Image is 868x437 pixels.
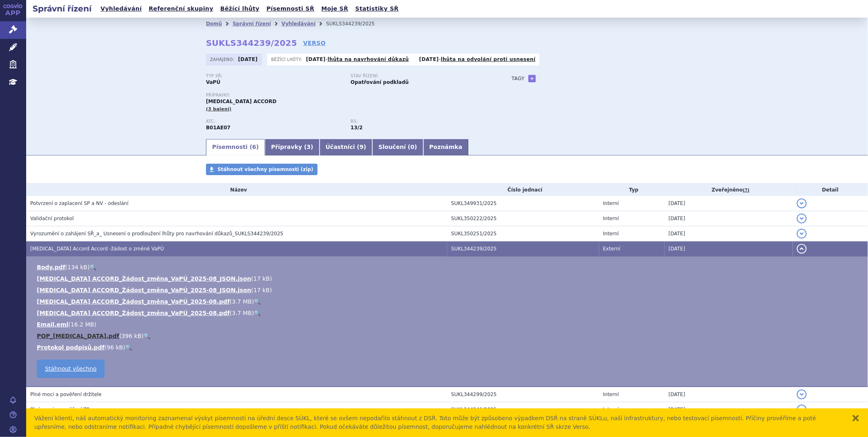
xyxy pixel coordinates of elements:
p: - [306,56,409,63]
th: Detail [793,184,868,196]
button: detail [797,214,807,223]
a: Email.eml [37,321,68,328]
td: SUKL349931/2025 [447,196,599,211]
a: [MEDICAL_DATA] ACCORD_Žádost_změna_VaPÚ_2025-08.pdf [37,298,230,305]
a: Body.pdf [37,264,65,270]
span: 96 kB [107,344,123,351]
a: [MEDICAL_DATA] ACCORD_Žádost_změna_VaPÚ_2025-08_JSON.json [37,287,251,293]
button: detail [797,198,807,208]
a: lhůta na navrhování důkazů [328,56,409,62]
span: Interní [603,200,619,206]
td: SUKL350251/2025 [447,226,599,241]
td: SUKL344239/2025 [447,241,599,257]
strong: [DATE] [306,56,326,62]
a: POP_[MEDICAL_DATA].pdf [37,333,119,339]
li: ( ) [37,275,860,283]
a: 🔍 [254,298,261,305]
a: 🔍 [254,310,261,316]
a: Poznámka [423,139,469,155]
a: 🔍 [125,344,132,351]
li: ( ) [37,297,860,306]
td: [DATE] [664,387,793,402]
strong: [DATE] [238,56,258,62]
a: Písemnosti (6) [206,139,265,155]
strong: DABIGATRAN-ETEXILÁT [206,125,230,131]
div: Vážení klienti, náš automatický monitoring zaznamenal výskyt písemností na úřední desce SÚKL, kte... [34,414,843,431]
span: 6 [252,144,256,150]
a: VERSO [303,39,326,47]
span: 0 [410,144,414,150]
a: Správní řízení [233,21,271,27]
a: Přípravky (3) [265,139,319,155]
span: 396 kB [121,333,141,339]
h3: Tagy [512,74,525,83]
span: Externí [603,246,620,252]
span: Interní [603,392,619,397]
a: Vyhledávání [282,21,315,27]
span: Validační protokol [30,216,74,221]
a: 🔍 [89,264,96,270]
span: Stáhnout všechny písemnosti (zip) [217,167,313,172]
a: Písemnosti SŘ [264,3,317,14]
span: 17 kB [253,275,270,282]
p: Typ SŘ: [206,74,342,79]
strong: [DATE] [419,56,439,62]
button: zavřít [852,414,860,422]
a: Stáhnout všechny písemnosti (zip) [206,164,318,175]
a: Moje SŘ [319,3,351,14]
a: Vyhledávání [98,3,144,14]
span: 16.2 MB [71,321,94,328]
span: 3 [307,144,311,150]
abbr: (?) [743,187,749,193]
a: Domů [206,21,222,27]
td: [DATE] [664,226,793,241]
a: + [528,75,536,82]
td: [DATE] [664,402,793,417]
li: ( ) [37,309,860,317]
li: ( ) [37,263,860,271]
p: Přípravky: [206,93,495,98]
span: Plné moci a pověření ZP [30,407,89,412]
th: Typ [599,184,665,196]
span: 17 kB [253,287,270,293]
td: [DATE] [664,241,793,257]
th: Číslo jednací [447,184,599,196]
span: Potvrzení o zaplacení SP a NV - odeslání [30,200,128,206]
td: [DATE] [664,196,793,211]
span: 9 [360,144,364,150]
p: RS: [351,119,487,124]
span: 134 kB [67,264,87,270]
a: Účastníci (9) [320,139,372,155]
strong: VaPÚ [206,79,220,85]
button: detail [797,405,807,414]
a: Protokol podpisů.pdf [37,344,105,351]
span: Interní [603,231,619,237]
a: [MEDICAL_DATA] ACCORD_Žádost_změna_VaPÚ_2025-08_JSON.json [37,275,251,282]
button: detail [797,390,807,399]
a: Statistiky SŘ [353,3,401,14]
a: 🔍 [144,333,151,339]
span: Interní [603,216,619,221]
a: Referenční skupiny [146,3,216,14]
li: SUKLS344239/2025 [326,18,385,30]
p: Stav řízení: [351,74,487,79]
p: - [419,56,536,63]
strong: Opatřování podkladů [351,79,409,85]
li: ( ) [37,320,860,329]
span: 3.7 MB [232,298,252,305]
th: Název [26,184,447,196]
span: 3.7 MB [232,310,252,316]
td: SUKL344241/2025 [447,402,599,417]
a: [MEDICAL_DATA] ACCORD_Žádost_změna_VaPÚ_2025-08.pdf [37,310,230,316]
button: detail [797,244,807,254]
span: Dabigatran Etexilate Accord Accord -žádost o změně VaPÚ [30,246,164,252]
td: SUKL350222/2025 [447,211,599,226]
span: Běžící lhůty: [271,56,304,63]
span: Plné moci a pověření držitele [30,392,102,397]
li: ( ) [37,332,860,340]
span: [MEDICAL_DATA] ACCORD [206,99,277,104]
a: Běžící lhůty [218,3,262,14]
a: Sloučení (0) [372,139,423,155]
li: ( ) [37,286,860,294]
strong: léčiva k terapii nebo k profylaxi tromboembolických onemocnění, přímé inhibitory faktoru Xa a tro... [351,125,362,131]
